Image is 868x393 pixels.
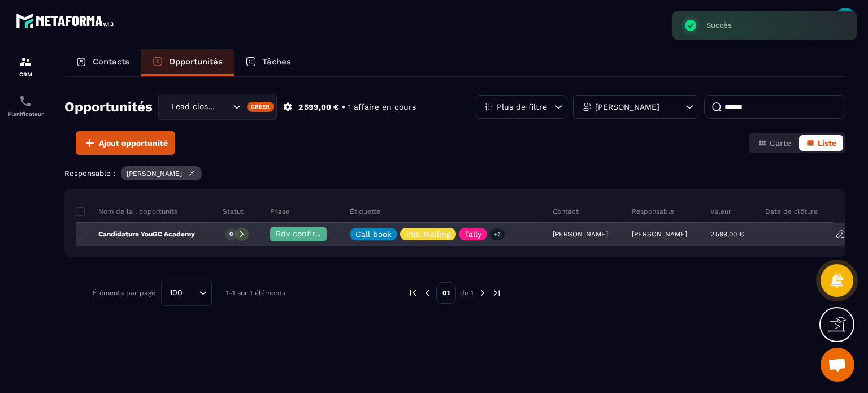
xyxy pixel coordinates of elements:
span: Liste [818,139,836,148]
p: Responsable [632,207,674,216]
img: prev [422,288,432,298]
p: 01 [436,282,456,304]
p: Plus de filtre [497,103,547,111]
a: Opportunités [141,49,234,76]
p: Éléments par page [93,289,155,297]
img: next [492,288,502,298]
p: 1-1 sur 1 éléments [226,289,285,297]
p: CRM [3,71,48,77]
button: Ajout opportunité [76,131,175,155]
p: Statut [223,207,244,216]
p: Nom de la l'opportunité [76,207,178,216]
span: Ajout opportunité [99,137,168,149]
p: Contacts [93,57,129,67]
p: Étiquette [350,207,380,216]
a: formationformationCRM [3,46,48,86]
p: Responsable : [64,169,115,178]
button: Carte [751,135,798,151]
span: Carte [770,139,791,148]
p: [PERSON_NAME] [595,103,659,111]
p: Planificateur [3,111,48,117]
span: 100 [166,287,186,299]
img: logo [16,10,118,31]
img: scheduler [19,94,32,108]
p: 1 affaire en cours [348,102,416,113]
div: Créer [247,102,275,112]
p: Call book [355,230,392,238]
img: next [478,288,488,298]
p: Date de clôture [765,207,818,216]
span: Rdv confirmé ✅ [276,229,340,238]
p: Tally [465,230,481,238]
div: Search for option [158,94,277,120]
p: Contact [553,207,579,216]
p: Opportunités [169,57,223,67]
input: Search for option [219,101,230,113]
span: Lead closing [168,101,219,113]
img: formation [19,55,32,68]
button: Liste [799,135,843,151]
p: 2 599,00 € [710,230,744,238]
input: Search for option [186,287,196,299]
p: • [342,102,345,113]
a: schedulerschedulerPlanificateur [3,86,48,126]
p: de 1 [460,288,474,297]
div: Ouvrir le chat [821,348,854,382]
p: 0 [229,230,233,238]
p: Candidature YouGC Academy [76,230,195,239]
a: Tâches [234,49,302,76]
a: Contacts [64,49,141,76]
p: Phase [270,207,289,216]
h2: Opportunités [64,96,153,118]
div: Search for option [161,280,212,306]
p: 2 599,00 € [298,102,339,113]
p: VSL Mailing [406,230,450,238]
p: +2 [490,228,505,240]
p: [PERSON_NAME] [632,230,687,238]
img: prev [408,288,418,298]
p: Tâches [262,57,291,67]
p: Valeur [710,207,731,216]
p: [PERSON_NAME] [127,170,182,178]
